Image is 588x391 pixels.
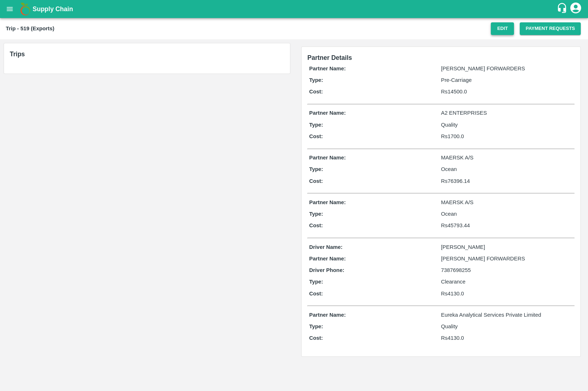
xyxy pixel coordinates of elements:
b: Trip - 519 (Exports) [6,26,54,31]
b: Driver Name: [309,244,342,250]
b: Partner Name: [309,256,346,262]
p: Rs 76396.14 [441,177,573,185]
b: Partner Name: [309,110,346,116]
b: Partner Name: [309,66,346,71]
b: Type: [309,324,323,329]
p: Rs 4130.0 [441,290,573,298]
b: Cost: [309,178,323,184]
p: [PERSON_NAME] [441,243,573,251]
div: customer-support [557,3,569,16]
p: 7387698255 [441,266,573,274]
p: Rs 14500.0 [441,88,573,96]
p: Rs 1700.0 [441,132,573,140]
p: Rs 45793.44 [441,221,573,229]
b: Type: [309,77,323,83]
a: Supply Chain [33,4,557,14]
b: Cost: [309,133,323,139]
b: Type: [309,211,323,217]
b: Type: [309,279,323,285]
p: Quality [441,121,573,129]
p: MAERSK A/S [441,154,573,162]
span: Partner Details [307,54,352,61]
b: Partner Name: [309,312,346,318]
div: account of current user [569,1,582,17]
p: [PERSON_NAME] FORWARDERS [441,65,573,73]
b: Type: [309,122,323,128]
p: Rs 4130.0 [441,334,573,342]
b: Cost: [309,89,323,95]
button: Payment Requests [520,22,581,35]
p: A2 ENTERPRISES [441,109,573,117]
p: Clearance [441,278,573,286]
b: Type: [309,166,323,172]
b: Cost: [309,223,323,228]
button: open drawer [1,1,18,17]
b: Trips [10,50,25,58]
b: Partner Name: [309,155,346,161]
b: Cost: [309,335,323,341]
p: [PERSON_NAME] FORWARDERS [441,255,573,263]
button: Edit [491,22,514,35]
b: Driver Phone: [309,267,344,273]
p: Ocean [441,165,573,173]
b: Partner Name: [309,199,346,205]
b: Supply Chain [33,5,73,13]
p: Quality [441,322,573,330]
p: MAERSK A/S [441,198,573,206]
p: Pre-Carriage [441,76,573,84]
img: logo [18,2,33,16]
b: Cost: [309,291,323,296]
p: Eureka Analytical Services Private Limited [441,311,573,319]
p: Ocean [441,210,573,218]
